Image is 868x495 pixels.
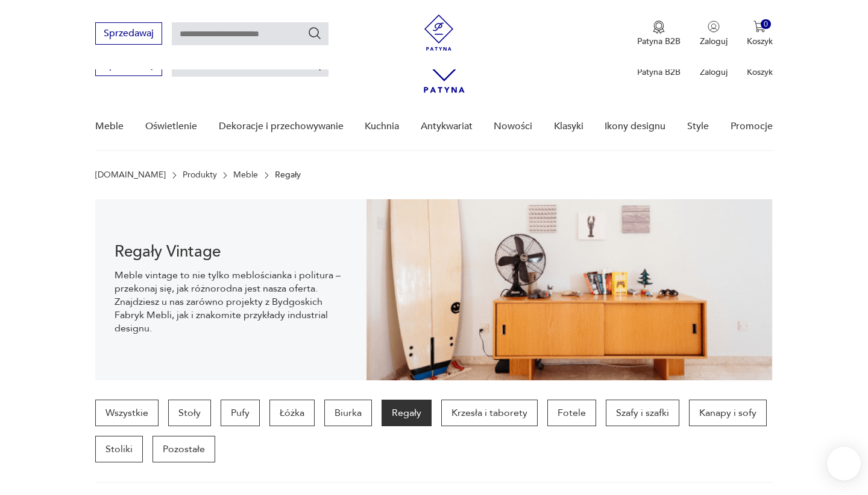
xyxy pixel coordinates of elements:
[145,103,197,150] a: Oświetlenie
[605,103,665,150] a: Ikony designu
[700,66,728,78] p: Zaloguj
[95,103,124,150] a: Meble
[307,26,322,40] button: Szukaj
[637,21,681,47] button: Patyna B2B
[324,400,372,426] a: Biurka
[700,21,728,47] button: Zaloguj
[606,400,679,426] a: Szafy i szafki
[153,436,215,462] a: Pozostałe
[547,400,596,426] a: Fotele
[219,103,344,150] a: Dekoracje i przechowywanie
[95,62,162,70] a: Sprzedawaj
[653,21,665,34] img: Ikona medalu
[708,21,720,33] img: Ikonka użytkownika
[731,103,773,150] a: Promocje
[753,21,766,33] img: Ikona koszyka
[275,170,301,180] p: Regały
[366,199,773,380] img: dff48e7735fce9207bfd6a1aaa639af4.png
[95,22,162,45] button: Sprzedawaj
[95,30,162,39] a: Sprzedawaj
[761,19,771,30] div: 0
[687,103,709,150] a: Style
[689,400,767,426] a: Kanapy i sofy
[554,103,583,150] a: Klasyki
[115,269,347,335] p: Meble vintage to nie tylko meblościanka i politura – przekonaj się, jak różnorodna jest nasza ofe...
[637,66,681,78] p: Patyna B2B
[183,170,217,180] a: Produkty
[269,400,315,426] a: Łóżka
[233,170,258,180] a: Meble
[115,244,347,259] h1: Regały Vintage
[421,14,457,51] img: Patyna - sklep z meblami i dekoracjami vintage
[382,400,432,426] a: Regały
[421,103,473,150] a: Antykwariat
[95,436,143,462] a: Stoliki
[494,103,532,150] a: Nowości
[747,21,773,47] button: 0Koszyk
[747,66,773,78] p: Koszyk
[700,36,728,47] p: Zaloguj
[637,36,681,47] p: Patyna B2B
[95,170,166,180] a: [DOMAIN_NAME]
[365,103,399,150] a: Kuchnia
[441,400,538,426] a: Krzesła i taborety
[168,400,211,426] a: Stoły
[747,36,773,47] p: Koszyk
[221,400,260,426] a: Pufy
[95,400,159,426] a: Wszystkie
[827,447,861,481] iframe: Smartsupp widget button
[637,21,681,47] a: Ikona medaluPatyna B2B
